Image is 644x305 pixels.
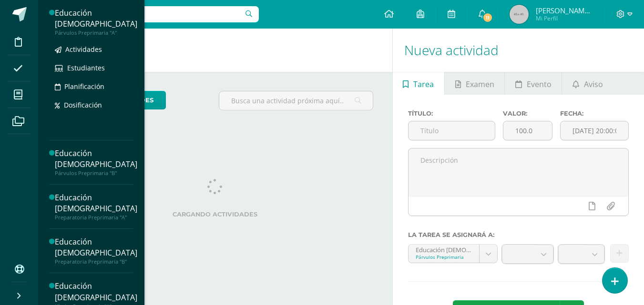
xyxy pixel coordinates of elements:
[55,192,137,221] a: Educación [DEMOGRAPHIC_DATA]Preparatoria Preprimaria "A"
[55,81,137,92] a: Planificación
[55,170,137,177] div: Párvulos Preprimaria "B"
[584,73,603,96] span: Aviso
[55,30,137,36] div: Párvulos Preprimaria "A"
[55,258,137,265] div: Preparatoria Preprimaria "B"
[408,231,629,238] label: La tarea se asignará a:
[55,44,137,55] a: Actividades
[219,91,372,110] input: Busca una actividad próxima aquí...
[55,192,137,214] div: Educación [DEMOGRAPHIC_DATA]
[560,110,629,117] label: Fecha:
[55,8,137,36] a: Educación [DEMOGRAPHIC_DATA]Párvulos Preprimaria "A"
[55,236,137,265] a: Educación [DEMOGRAPHIC_DATA]Preparatoria Preprimaria "B"
[561,121,628,140] input: Fecha de entrega
[65,45,102,54] span: Actividades
[393,72,444,95] a: Tarea
[562,72,613,95] a: Aviso
[536,14,593,22] span: Mi Perfil
[64,100,102,109] span: Dosificación
[408,110,496,117] label: Título:
[413,73,434,96] span: Tarea
[67,63,105,72] span: Estudiantes
[55,8,137,30] div: Educación [DEMOGRAPHIC_DATA]
[404,29,633,72] h1: Nueva actividad
[55,281,137,303] div: Educación [DEMOGRAPHIC_DATA]
[44,6,259,22] input: Busca un usuario...
[527,73,552,96] span: Evento
[445,72,504,95] a: Examen
[510,5,529,24] img: 45x45
[409,245,497,263] a: Educación [DEMOGRAPHIC_DATA] 'A'Párvulos Preprimaria
[55,148,137,170] div: Educación [DEMOGRAPHIC_DATA]
[416,254,472,260] div: Párvulos Preprimaria
[55,148,137,177] a: Educación [DEMOGRAPHIC_DATA]Párvulos Preprimaria "B"
[55,62,137,73] a: Estudiantes
[503,110,552,117] label: Valor:
[64,82,104,91] span: Planificación
[55,99,137,110] a: Dosificación
[466,73,494,96] span: Examen
[55,214,137,221] div: Preparatoria Preprimaria "A"
[57,211,373,218] label: Cargando actividades
[482,12,493,23] span: 11
[50,29,381,72] h1: Actividades
[503,121,552,140] input: Puntos máximos
[416,245,472,254] div: Educación [DEMOGRAPHIC_DATA] 'A'
[409,121,495,140] input: Título
[505,72,562,95] a: Evento
[55,236,137,258] div: Educación [DEMOGRAPHIC_DATA]
[536,6,593,15] span: [PERSON_NAME][DATE]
